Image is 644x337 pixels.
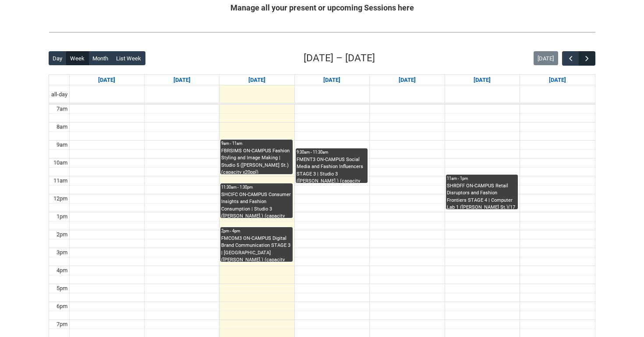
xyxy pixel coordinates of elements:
[304,51,375,66] h2: [DATE] – [DATE]
[55,284,69,293] div: 5pm
[55,123,69,131] div: 8am
[55,320,69,329] div: 7pm
[52,176,69,185] div: 11am
[562,51,579,66] button: Previous Week
[55,212,69,221] div: 1pm
[297,149,367,155] div: 9:30am - 11:30am
[534,51,558,65] button: [DATE]
[66,51,89,65] button: Week
[447,183,517,209] div: SHRDFF ON-CAMPUS Retail Disruptors and Fashion Frontiers STAGE 4 | Computer Lab 1 ([PERSON_NAME] ...
[472,75,492,85] a: Go to October 10, 2025
[221,235,291,262] div: FMCOM3 ON-CAMPUS Digital Brand Communication STAGE 3 | [GEOGRAPHIC_DATA] ([PERSON_NAME].) (capaci...
[49,51,67,65] button: Day
[49,28,595,37] img: REDU_GREY_LINE
[221,140,291,147] div: 9am - 11am
[447,176,517,182] div: 11am - 1pm
[96,75,117,85] a: Go to October 5, 2025
[221,147,291,174] div: FBRSIMS ON-CAMPUS Fashion Styling and Image Making | Studio 5 ([PERSON_NAME] St.) (capacity x20ppl)
[172,75,192,85] a: Go to October 6, 2025
[52,158,69,167] div: 10am
[55,248,69,257] div: 3pm
[55,105,69,113] div: 7am
[397,75,418,85] a: Go to October 9, 2025
[322,75,342,85] a: Go to October 8, 2025
[55,230,69,239] div: 2pm
[221,184,291,190] div: 11:30am - 1:30pm
[221,191,291,218] div: SHCIFC ON-CAMPUS Consumer Insights and Fashion Consumption | Studio 3 ([PERSON_NAME].) (capacity ...
[112,51,145,65] button: List Week
[50,90,69,99] span: all-day
[579,51,595,66] button: Next Week
[52,194,69,203] div: 12pm
[49,2,595,14] h2: Manage all your present or upcoming Sessions here
[297,156,367,183] div: FMENT3 ON-CAMPUS Social Media and Fashion Influencers STAGE 3 | Studio 3 ([PERSON_NAME].) (capaci...
[55,140,69,149] div: 9am
[88,51,113,65] button: Month
[55,266,69,275] div: 4pm
[221,228,291,234] div: 2pm - 4pm
[55,302,69,311] div: 6pm
[247,75,267,85] a: Go to October 7, 2025
[547,75,568,85] a: Go to October 11, 2025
